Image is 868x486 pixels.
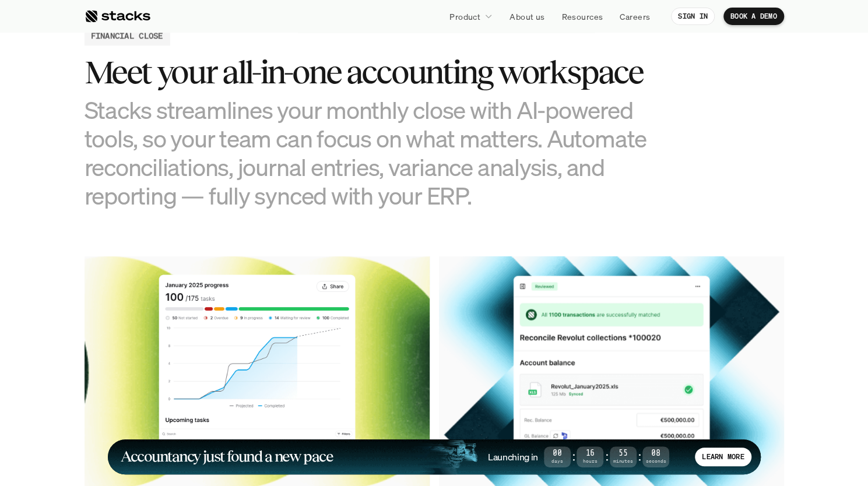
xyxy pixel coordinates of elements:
[108,439,761,474] a: Accountancy just found a new paceLaunching in00Days:16Hours:55Minutes:08SecondsLEARN MORE
[642,459,669,463] span: Seconds
[702,453,744,461] p: LEARN MORE
[671,8,715,25] a: SIGN IN
[613,6,657,27] a: Careers
[678,12,708,20] p: SIGN IN
[577,459,603,463] span: Hours
[723,8,784,25] a: BOOK A DEMO
[488,450,538,463] h4: Launching in
[554,6,610,27] a: Resources
[610,459,637,463] span: Minutes
[561,10,603,23] p: Resources
[502,6,551,27] a: About us
[637,450,642,463] strong: :
[610,450,637,457] span: 55
[91,29,163,41] h2: FINANCIAL CLOSE
[603,450,609,463] strong: :
[730,12,777,20] p: BOOK A DEMO
[138,270,189,278] a: Privacy Policy
[509,10,544,23] p: About us
[449,10,480,23] p: Product
[620,10,650,23] p: Careers
[85,95,667,210] h3: Stacks streamlines your monthly close with AI-powered tools, so your team can focus on what matte...
[544,450,571,457] span: 00
[642,450,669,457] span: 08
[121,450,333,463] h1: Accountancy just found a new pace
[577,450,603,457] span: 16
[544,459,571,463] span: Days
[571,450,577,463] strong: :
[85,54,667,90] h3: Meet your all-in-one accounting workspace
